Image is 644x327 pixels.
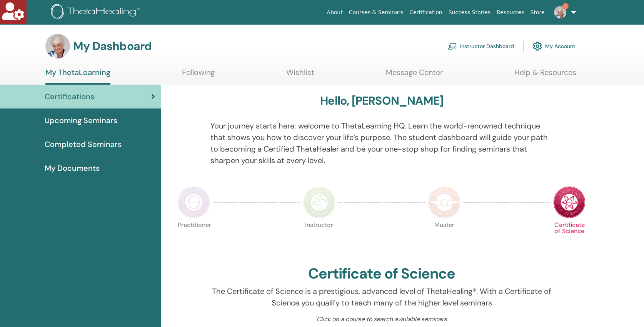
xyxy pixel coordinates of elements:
img: Certificate of Science [553,186,586,219]
a: Store [527,5,548,20]
img: default.jpg [554,6,566,18]
span: Certifications [45,91,94,102]
img: logo.png [51,4,143,21]
img: default.jpg [45,34,70,58]
a: Message Center [386,68,443,83]
span: Completed Seminars [45,138,122,150]
img: chalkboard-teacher.svg [448,43,457,50]
a: About [324,5,345,20]
a: Certification [406,5,445,20]
span: 3 [562,3,569,9]
a: Instructor Dashboard [448,38,514,55]
p: Master [428,222,460,254]
img: Instructor [303,186,335,219]
a: Following [182,68,215,83]
a: My ThetaLearning [45,68,110,85]
h3: My Dashboard [73,39,152,53]
a: Help & Resources [514,68,576,83]
a: Success Stories [445,5,494,20]
p: Instructor [303,222,335,254]
a: Resources [494,5,527,20]
p: Certificate of Science [553,222,586,254]
p: Your journey starts here; welcome to ThetaLearning HQ. Learn the world-renowned technique that sh... [210,120,553,166]
span: Upcoming Seminars [45,115,117,126]
p: Practitioner [178,222,210,254]
span: My Documents [45,162,100,174]
h2: Certificate of Science [308,265,455,283]
p: The Certificate of Science is a prestigious, advanced level of ThetaHealing®. With a Certificate ... [210,285,553,309]
img: Practitioner [178,186,210,219]
a: Courses & Seminars [346,5,407,20]
h3: Hello, [PERSON_NAME] [320,94,443,108]
img: Master [428,186,460,219]
a: My Account [533,38,576,55]
p: Click on a course to search available seminars [210,315,553,324]
img: cog.svg [533,40,542,53]
a: Wishlist [286,68,314,83]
